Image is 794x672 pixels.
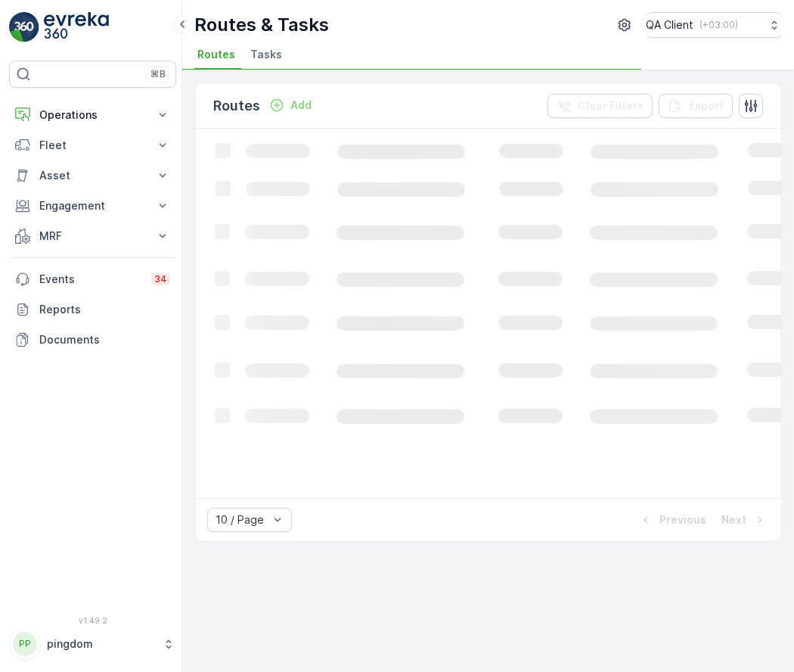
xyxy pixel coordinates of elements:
[263,96,318,114] button: Add
[150,68,166,80] p: ⌘B
[39,302,170,317] p: Reports
[646,17,693,33] p: QA Client
[13,632,37,656] div: PP
[689,98,724,114] p: Export
[39,168,146,183] p: Asset
[290,98,312,113] p: Add
[720,511,769,529] button: Next
[9,325,176,355] a: Documents
[9,628,176,660] button: PPpingdom
[9,160,176,191] button: Asset
[646,12,782,38] button: QA Client(+03:00)
[39,272,142,287] p: Events
[9,616,176,625] span: v 1.49.2
[213,95,260,117] p: Routes
[154,273,167,285] p: 34
[250,47,282,62] span: Tasks
[578,98,644,114] p: Clear Filters
[659,512,706,527] p: Previous
[39,107,146,123] p: Operations
[547,94,653,118] button: Clear Filters
[9,130,176,160] button: Fleet
[721,512,746,527] p: Next
[9,191,176,221] button: Engagement
[39,138,146,153] p: Fleet
[9,12,39,42] img: logo
[39,332,170,347] p: Documents
[637,511,708,529] button: Previous
[39,198,146,213] p: Engagement
[9,264,176,294] a: Events34
[659,94,733,118] button: Export
[9,294,176,325] a: Reports
[194,13,329,37] p: Routes & Tasks
[197,47,235,62] span: Routes
[699,19,738,31] p: ( +03:00 )
[39,229,146,244] p: MRF
[47,636,155,652] p: pingdom
[9,100,176,130] button: Operations
[44,12,109,42] img: logo_light-DOdMpM7g.png
[9,221,176,251] button: MRF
